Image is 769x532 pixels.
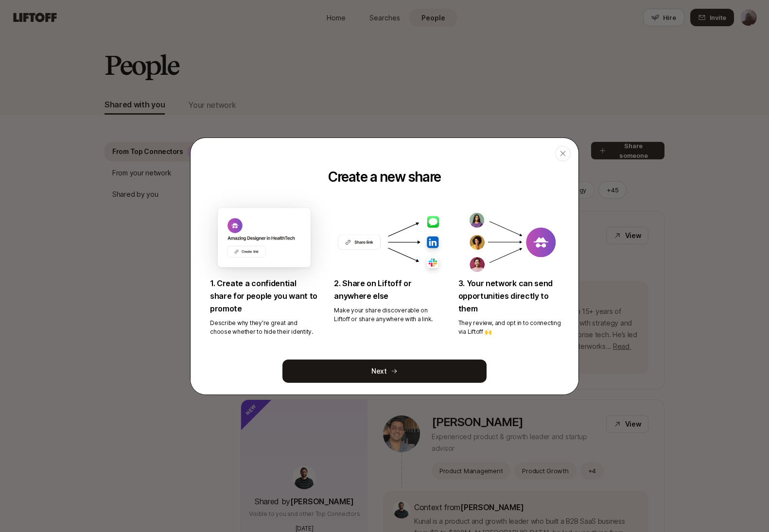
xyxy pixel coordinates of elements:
[334,306,442,324] p: Make your share discoverable on Liftoff or share anywhere with a link.
[458,319,567,336] p: They review, and opt in to connecting via Liftoff 🙌
[458,207,567,276] img: candidate share explainer 2
[334,207,442,276] img: candidate share explainer 1
[334,277,442,302] p: 2. Share on Liftoff or anywhere else
[210,277,318,315] p: 1. Create a confidential share for people you want to promote
[210,319,318,336] p: Describe why they're great and choose whether to hide their identity.
[458,277,567,315] p: 3. Your network can send opportunities directly to them
[282,360,487,383] button: Next
[328,169,441,184] p: Create a new share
